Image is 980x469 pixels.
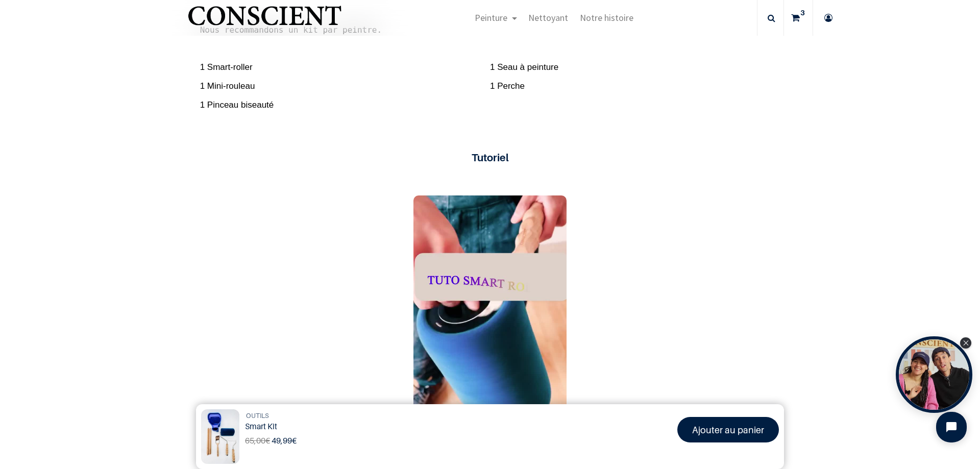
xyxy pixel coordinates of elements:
[677,417,779,442] a: Ajouter au panier
[200,93,490,112] span: 1 Pinceau biseauté
[896,336,972,413] div: Open Tolstoy widget
[960,337,971,349] div: Close Tolstoy widget
[580,12,633,23] span: Notre histoire
[475,12,507,23] span: Peinture
[490,74,780,93] span: 1 Perche
[272,435,297,446] b: €
[246,411,269,421] a: OUTILS
[200,55,490,74] span: 1 Smart-roller
[927,403,975,451] iframe: Tidio Chat
[245,422,486,431] h1: Smart Kit
[490,55,780,74] span: 1 Seau à peinture
[201,409,239,464] img: Product Image
[798,8,807,18] sup: 3
[245,435,270,446] span: €
[272,435,292,446] span: 49,99
[896,336,972,413] div: Tolstoy bubble widget
[200,74,490,93] span: 1 Mini-rouleau
[528,12,568,23] span: Nettoyant
[245,435,265,446] span: 65,00
[896,336,972,413] div: Open Tolstoy
[692,425,764,435] font: Ajouter au panier
[246,411,269,419] span: OUTILS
